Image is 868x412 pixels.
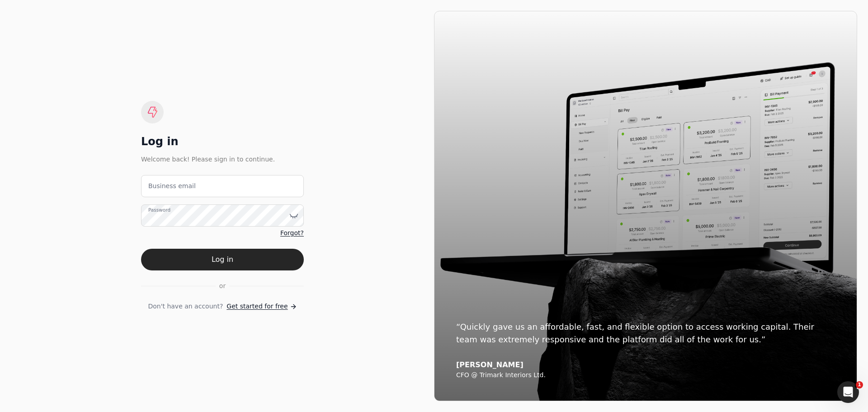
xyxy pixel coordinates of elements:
[219,281,226,291] span: or
[456,371,835,379] div: CFO @ Trimark Interiors Ltd.
[148,181,196,191] label: Business email
[141,134,304,149] div: Log in
[456,360,835,369] div: [PERSON_NAME]
[141,154,304,164] div: Welcome back! Please sign in to continue.
[280,228,304,238] a: Forgot?
[226,302,297,311] a: Get started for free
[837,381,859,403] iframe: Intercom live chat
[148,302,223,311] span: Don't have an account?
[141,249,304,270] button: Log in
[148,207,170,214] label: Password
[226,302,288,311] span: Get started for free
[856,381,863,388] span: 1
[456,321,835,346] div: “Quickly gave us an affordable, fast, and flexible option to access working capital. Their team w...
